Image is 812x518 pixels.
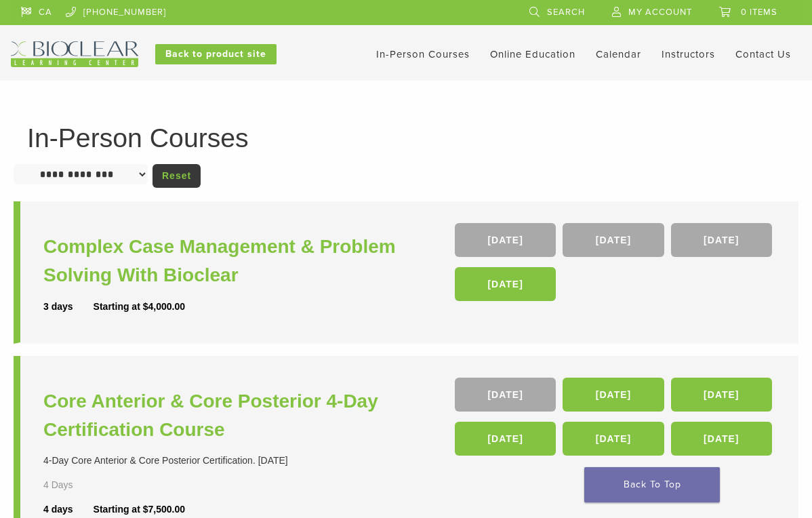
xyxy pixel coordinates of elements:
a: Contact Us [735,48,791,60]
a: In-Person Courses [376,48,470,60]
a: Back To Top [584,467,720,502]
div: 4 days [43,502,94,517]
img: Bioclear [11,41,138,67]
a: Online Education [490,48,575,60]
div: 4 Days [43,478,98,492]
div: , , , [455,223,775,308]
span: My Account [628,7,692,18]
a: [DATE] [455,223,556,257]
span: 0 items [741,7,777,18]
div: 3 days [43,300,94,314]
a: [DATE] [671,422,772,456]
a: Back to product site [155,44,277,64]
a: Instructors [662,48,715,60]
div: 4-Day Core Anterior & Core Posterior Certification. [DATE] [43,454,409,468]
a: [DATE] [455,267,556,301]
div: , , , , , [455,378,775,462]
a: [DATE] [455,378,556,412]
a: [DATE] [563,422,664,456]
div: Starting at $4,000.00 [94,300,185,314]
a: [DATE] [671,223,772,257]
a: [DATE] [563,378,664,412]
h1: In-Person Courses [27,125,785,151]
a: [DATE] [671,378,772,412]
div: Starting at $7,500.00 [94,502,185,517]
a: Calendar [596,48,641,60]
a: [DATE] [563,223,664,257]
a: Reset [153,164,201,188]
a: Complex Case Management & Problem Solving With Bioclear [43,233,409,290]
a: [DATE] [455,422,556,456]
span: Search [547,7,585,18]
a: Core Anterior & Core Posterior 4-Day Certification Course [43,387,409,444]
